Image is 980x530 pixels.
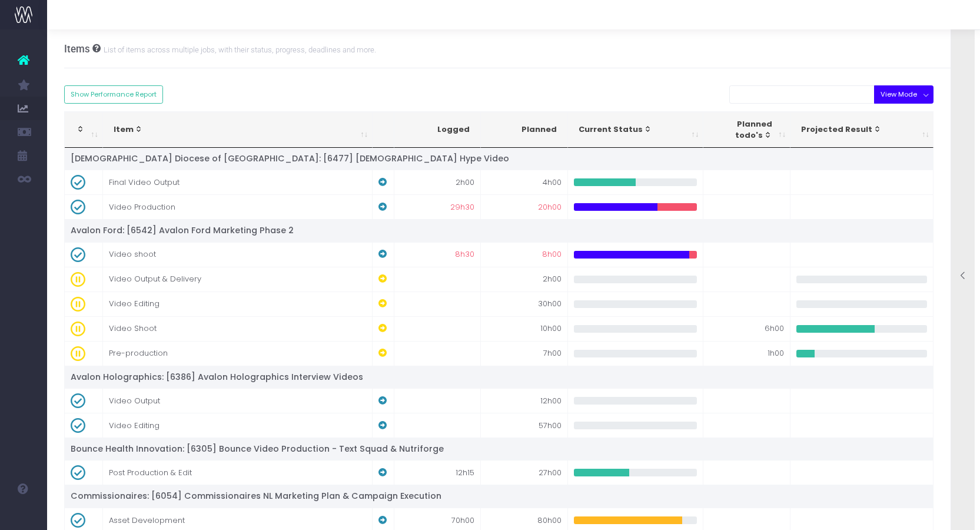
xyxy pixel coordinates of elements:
td: Final Video Output [103,170,373,194]
span: 8h30 [455,249,474,260]
th: : activate to sort column ascending [65,112,103,148]
td: Video Output & Delivery [103,267,373,291]
img: images/default_profile_image.png [15,506,32,524]
span: Items [64,43,90,55]
td: 2h00 [394,170,481,194]
th: Projected Result: activate to sort column ascending [790,112,934,148]
div: Planned todo's [714,118,772,141]
div: Current Status [579,124,685,135]
span: 20h00 [538,201,562,213]
td: Video Editing [103,291,373,316]
td: 4h00 [481,170,568,194]
div: Logged [405,124,470,135]
button: View Mode [874,85,934,104]
td: Video Output [103,388,373,413]
button: Show Performance Report [64,85,164,104]
div: Projected Result [801,124,916,135]
td: Post Production & Edit [103,460,373,485]
th: Planned todo's: activate to sort column ascending [703,112,790,148]
td: Pre-production [103,341,373,366]
td: 12h15 [394,460,481,485]
td: 27h00 [481,460,568,485]
small: List of items across multiple jobs, with their status, progress, deadlines and more. [101,43,376,55]
td: 30h00 [481,291,568,316]
span: 8h00 [542,249,562,260]
td: Video Production [103,194,373,219]
div: Planned [491,124,557,135]
th: Logged [394,112,481,148]
span: 29h30 [450,201,474,213]
th: Current Status: activate to sort column ascending [568,112,703,148]
th: Planned [481,112,568,148]
td: 12h00 [481,388,568,413]
td: Avalon Ford: [6542] Avalon Ford Marketing Phase 2 [65,219,934,241]
td: Video Shoot [103,316,373,341]
td: [DEMOGRAPHIC_DATA] Diocese of [GEOGRAPHIC_DATA]: [6477] [DEMOGRAPHIC_DATA] Hype Video [65,148,934,170]
td: Avalon Holographics: [6386] Avalon Holographics Interview Videos [65,366,934,388]
td: 10h00 [481,316,568,341]
td: Bounce Health Innovation: [6305] Bounce Video Production - Text Squad & Nutriforge [65,438,934,460]
td: Video Editing [103,413,373,438]
div: Item [114,124,354,135]
th: Item: activate to sort column ascending [103,112,373,148]
td: 57h00 [481,413,568,438]
td: Commissionaires: [6054] Commissionaires NL Marketing Plan & Campaign Execution [65,485,934,507]
td: 6h00 [703,316,790,341]
td: Video shoot [103,242,373,267]
td: 1h00 [703,341,790,366]
td: 7h00 [481,341,568,366]
td: 2h00 [481,267,568,291]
